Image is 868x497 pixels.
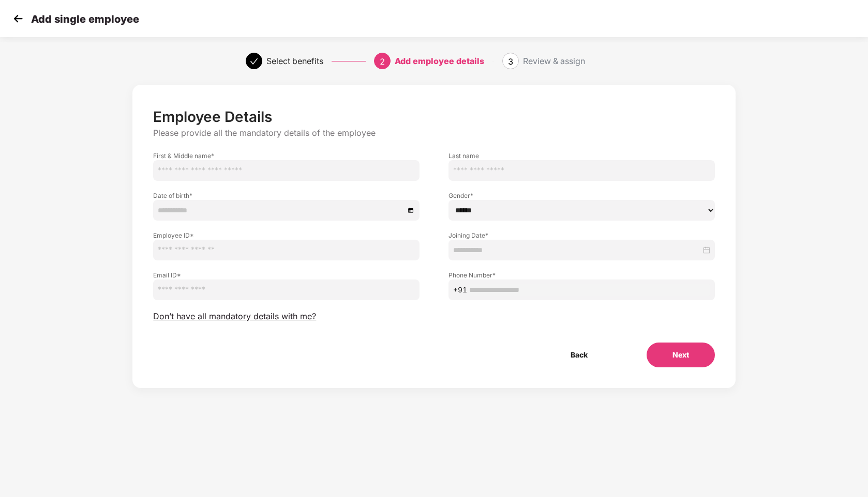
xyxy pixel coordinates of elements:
button: Next [647,343,715,367]
label: Phone Number [448,271,715,279]
span: 3 [508,56,513,67]
label: Last name [448,151,715,160]
span: Don’t have all mandatory details with me? [153,311,316,322]
div: Add employee details [395,53,484,69]
label: Gender [448,191,715,200]
label: Email ID [153,271,420,279]
div: Review & assign [523,53,585,69]
span: check [250,57,258,66]
span: 2 [380,56,385,67]
p: Please provide all the mandatory details of the employee [153,128,714,138]
p: Add single employee [31,13,139,25]
label: First & Middle name [153,151,420,160]
button: Back [545,343,613,367]
label: Date of birth [153,191,420,200]
label: Employee ID [153,231,420,240]
label: Joining Date [448,231,715,240]
span: +91 [453,284,467,296]
img: svg+xml;base64,PHN2ZyB4bWxucz0iaHR0cDovL3d3dy53My5vcmcvMjAwMC9zdmciIHdpZHRoPSIzMCIgaGVpZ2h0PSIzMC... [10,11,26,26]
p: Employee Details [153,108,714,126]
div: Select benefits [266,53,323,69]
